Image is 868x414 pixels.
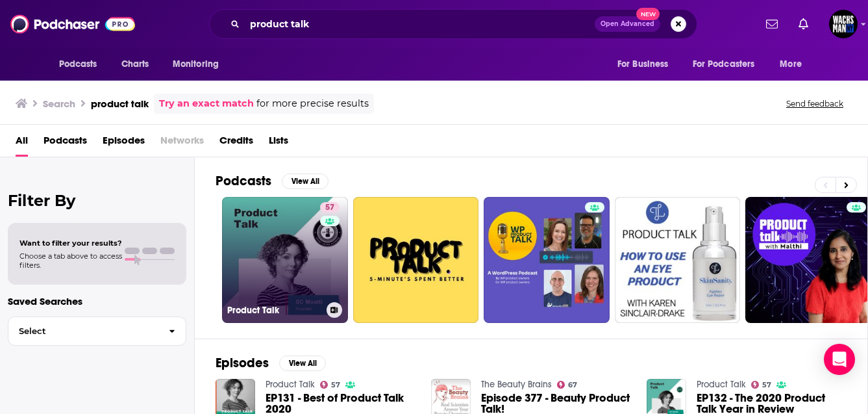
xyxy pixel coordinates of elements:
[19,252,122,270] span: Choose a tab above to access filters.
[782,98,847,109] button: Send feedback
[245,14,595,34] input: Search podcasts, credits, & more...
[693,55,755,73] span: For Podcasters
[50,52,114,77] button: open menu
[325,201,334,214] span: 57
[216,355,269,371] h2: Episodes
[751,381,772,389] a: 57
[103,130,145,157] a: Episodes
[164,52,236,77] button: open menu
[684,52,774,77] button: open menu
[227,305,321,316] h3: Product Talk
[595,16,660,32] button: Open AdvancedNew
[601,21,654,27] span: Open Advanced
[222,197,348,323] a: 57Product Talk
[771,52,818,77] button: open menu
[269,130,288,157] a: Lists
[216,173,329,189] a: PodcastsView All
[608,52,685,77] button: open menu
[219,130,253,157] a: Credits
[320,202,340,213] a: 57
[43,97,75,110] h3: Search
[121,55,149,73] span: Charts
[557,381,578,389] a: 67
[160,130,204,157] span: Networks
[282,174,329,189] button: View All
[266,379,315,390] a: Product Talk
[481,379,552,390] a: The Beauty Brains
[780,55,802,73] span: More
[697,379,746,390] a: Product Talk
[761,13,783,35] a: Show notifications dropdown
[216,173,271,189] h2: Podcasts
[159,96,254,111] a: Try an exact match
[10,12,135,36] img: Podchaser - Follow, Share and Rate Podcasts
[8,295,186,307] p: Saved Searches
[113,52,157,77] a: Charts
[829,10,858,38] button: Show profile menu
[8,317,186,346] button: Select
[91,97,149,110] h3: product talk
[256,96,369,111] span: for more precise results
[829,10,858,38] img: User Profile
[331,382,340,388] span: 57
[216,355,326,371] a: EpisodesView All
[279,356,326,371] button: View All
[43,130,87,157] a: Podcasts
[8,327,158,335] span: Select
[320,381,341,389] a: 57
[16,130,28,157] a: All
[568,382,577,388] span: 67
[8,191,186,210] h2: Filter By
[19,239,122,248] span: Want to filter your results?
[59,55,97,73] span: Podcasts
[617,55,669,73] span: For Business
[793,13,813,35] a: Show notifications dropdown
[173,55,219,73] span: Monitoring
[209,9,697,39] div: Search podcasts, credits, & more...
[829,10,858,38] span: Logged in as WachsmanNY
[636,8,660,20] span: New
[762,382,771,388] span: 57
[824,344,855,375] div: Open Intercom Messenger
